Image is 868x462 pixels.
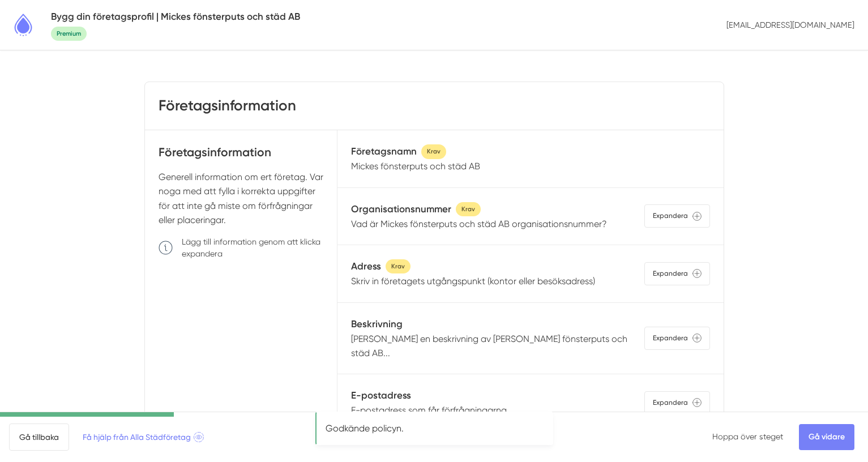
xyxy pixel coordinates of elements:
span: Få hjälp från Alla Städföretag [83,431,204,443]
span: Krav [456,202,481,216]
p: [PERSON_NAME] en beskrivning av [PERSON_NAME] fönsterputs och städ AB... [351,332,644,361]
h5: Företagsnamn [351,144,417,159]
a: Gå tillbaka [9,423,69,451]
p: [EMAIL_ADDRESS][DOMAIN_NAME] [722,15,859,35]
div: Expandera [644,262,710,285]
div: Expandera [644,391,710,414]
p: Skriv in företagets utgångspunkt (kontor eller besöksadress) [351,274,595,288]
div: Expandera [644,204,710,228]
span: Krav [421,144,446,159]
p: E-postadress som får förfrågningarna [351,403,507,417]
h5: E-postadress [351,388,507,403]
p: Generell information om ert företag. Var noga med att fylla i korrekta uppgifter för att inte gå ... [159,170,324,228]
div: Expandera [644,327,710,350]
h3: Företagsinformation [159,96,296,116]
h5: Adress [351,259,381,274]
h5: Beskrivning [351,316,644,332]
p: Lägg till information genom att klicka expandera [182,236,324,259]
h5: Bygg din företagsprofil | Mickes fönsterputs och städ AB [51,9,300,24]
a: Hoppa över steget [712,432,783,441]
h5: Organisationsnummer [351,202,451,217]
span: Krav [386,259,411,273]
h4: Företagsinformation [159,144,324,169]
p: Vad är Mickes fönsterputs och städ AB organisationsnummer? [351,217,607,231]
p: Mickes fönsterputs och städ AB [351,159,480,173]
a: Gå vidare [799,424,854,450]
img: Alla Städföretag [9,11,37,39]
span: Premium [51,27,87,41]
p: Godkände policyn. [326,422,543,435]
